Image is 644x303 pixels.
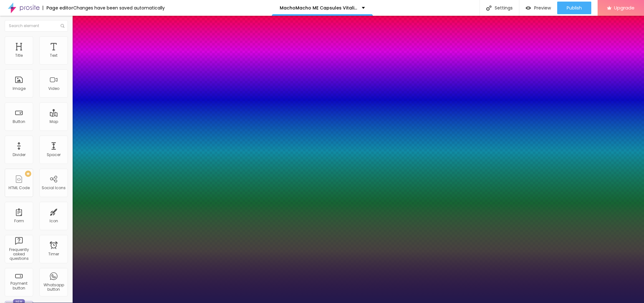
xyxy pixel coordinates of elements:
div: Spacer [47,153,61,157]
div: Social Icons [42,186,66,190]
div: Title [15,53,23,58]
div: Form [14,219,24,223]
div: Text [50,53,57,58]
input: Search element [5,20,68,32]
p: MachoMacho ME Capsules Vitality Complex [GEOGRAPHIC_DATA] [280,6,357,10]
img: view-1.svg [526,5,531,11]
button: Publish [557,2,591,14]
div: Frequently asked questions [6,248,31,261]
div: Payment button [6,281,31,290]
div: Changes have been saved automatically [73,6,165,10]
img: Icone [61,24,64,28]
div: Timer [48,252,59,256]
div: Divider [13,153,26,157]
div: Video [48,86,59,91]
span: Publish [567,5,582,10]
div: Image [13,86,26,91]
img: Icone [486,5,492,11]
span: Upgrade [614,5,635,10]
div: Whatsapp button [41,283,66,292]
div: Page editor [43,6,73,10]
div: Icon [50,219,58,223]
div: Map [50,119,58,124]
div: HTML Code [9,186,30,190]
button: Preview [519,2,557,14]
div: Button [13,119,25,124]
span: Preview [534,5,551,10]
